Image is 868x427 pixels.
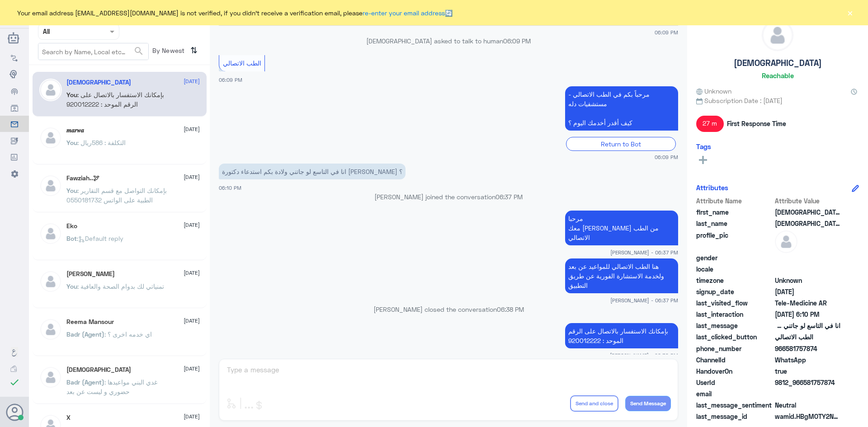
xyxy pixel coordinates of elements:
span: Unknown [775,276,840,285]
h5: سبحان الله [66,366,131,374]
span: [DATE] [184,125,200,133]
span: First Response Time [727,119,786,128]
img: defaultAdmin.png [39,222,62,245]
span: 2025-08-04T11:02:05.181Z [775,287,840,296]
span: : التكلفة : 586ريال [77,139,126,146]
h5: X [66,414,71,422]
span: Tele-Medicine AR [775,298,840,308]
span: 06:09 PM [503,37,531,45]
span: : غدي البني مواعيدها حضوري و ليست عن بعد [66,378,157,395]
h5: [DEMOGRAPHIC_DATA] [734,58,822,68]
p: [PERSON_NAME] joined the conversation [219,192,678,202]
span: signup_date [696,287,773,296]
p: 15/9/2025, 6:38 PM [565,323,678,348]
span: 06:38 PM [497,305,524,313]
span: : بإمكانك التواصل مع قسم التقارير الطبية على الواتس 0550181732 [66,187,167,204]
img: defaultAdmin.png [39,174,62,197]
a: re-enter your email address [363,9,445,17]
span: You [66,139,77,146]
button: Send Message [625,396,671,411]
span: Bot [66,235,77,242]
span: null [775,253,840,263]
h5: سبحان الله [66,79,131,86]
span: last_name [696,219,773,228]
span: : Default reply [77,235,123,242]
span: last_message [696,321,773,330]
img: defaultAdmin.png [39,270,62,293]
span: HandoverOn [696,366,773,376]
span: null [775,264,840,274]
span: timezone [696,276,773,285]
p: 15/9/2025, 6:10 PM [219,164,406,179]
span: By Newest [149,43,187,61]
span: الطب الاتصالي [775,332,840,342]
span: true [775,366,840,376]
span: profile_pic [696,230,773,251]
span: 06:09 PM [655,153,678,161]
img: defaultAdmin.png [39,79,62,101]
button: search [133,44,144,59]
span: Badr (Agent) [66,330,104,338]
img: defaultAdmin.png [762,20,793,51]
h6: Tags [696,142,711,150]
span: Attribute Name [696,196,773,206]
span: Unknown [696,86,731,96]
img: defaultAdmin.png [39,366,62,389]
span: الله [775,219,840,228]
span: : تمنياتي لك بدوام الصحة والعافية [77,282,164,290]
span: wamid.HBgMOTY2NTgxNzU3ODc0FQIAEhgUMkE1MEZBNTBGMEQ2N0NCODAyRjgA [775,412,840,421]
span: [PERSON_NAME] - 06:37 PM [610,296,678,304]
span: ChannelId [696,355,773,365]
span: الطب الاتصالي [223,59,261,67]
span: 2 [775,355,840,365]
p: [PERSON_NAME] closed the conversation [219,305,678,314]
span: email [696,389,773,399]
span: last_interaction [696,310,773,319]
span: : بإمكانك الاستفسار بالاتصال على الرقم الموحد : 920012222 [66,91,164,108]
span: سبحان [775,207,840,217]
h6: Attributes [696,183,728,192]
img: defaultAdmin.png [775,230,797,253]
span: : اي خدمه اخرى ؟ [104,330,152,338]
h5: Mohammed ALRASHED [66,270,115,278]
h5: Eko [66,222,77,230]
span: You [66,91,77,99]
i: ⇅ [190,43,198,58]
span: [DATE] [184,365,200,373]
span: locale [696,264,773,274]
span: 06:37 PM [495,193,523,201]
span: gender [696,253,773,263]
span: last_message_id [696,412,773,421]
img: defaultAdmin.png [39,318,62,341]
span: 0 [775,400,840,410]
span: [PERSON_NAME] - 06:38 PM [610,352,678,359]
span: [DATE] [184,413,200,421]
span: You [66,282,77,290]
span: Badr (Agent) [66,378,104,386]
span: [DATE] [184,317,200,325]
span: 06:10 PM [219,185,241,191]
span: Your email address [EMAIL_ADDRESS][DOMAIN_NAME] is not verified, if you didn't receive a verifica... [17,8,453,18]
span: [DATE] [184,269,200,277]
span: search [133,46,144,56]
span: 06:09 PM [219,77,242,83]
h5: 𝒎𝒂𝒓𝒘𝒂 [66,127,84,134]
button: Avatar [6,404,23,421]
input: Search by Name, Local etc… [38,43,148,60]
p: 15/9/2025, 6:37 PM [565,258,678,293]
h5: Fawziah..🕊 [66,174,99,182]
h6: Reachable [762,71,794,80]
span: last_clicked_button [696,332,773,342]
h5: Reema Mansour [66,318,114,326]
span: [DATE] [184,221,200,229]
button: Send and close [570,395,618,412]
span: 27 m [696,116,724,132]
span: [DATE] [184,173,200,181]
span: null [775,389,840,399]
span: [DATE] [184,77,200,85]
span: You [66,187,77,194]
button: × [845,8,854,17]
img: defaultAdmin.png [39,127,62,149]
span: 2025-09-15T15:10:10.06Z [775,310,840,319]
p: 15/9/2025, 6:37 PM [565,211,678,245]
